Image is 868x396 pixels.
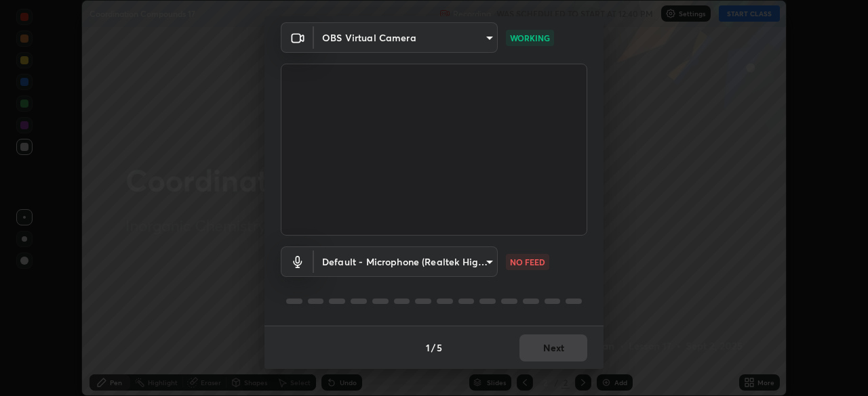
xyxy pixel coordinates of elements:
[426,340,430,355] h4: 1
[314,246,498,277] div: OBS Virtual Camera
[510,32,550,44] p: WORKING
[510,256,545,268] p: NO FEED
[314,22,498,53] div: OBS Virtual Camera
[431,340,435,355] h4: /
[437,340,442,355] h4: 5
